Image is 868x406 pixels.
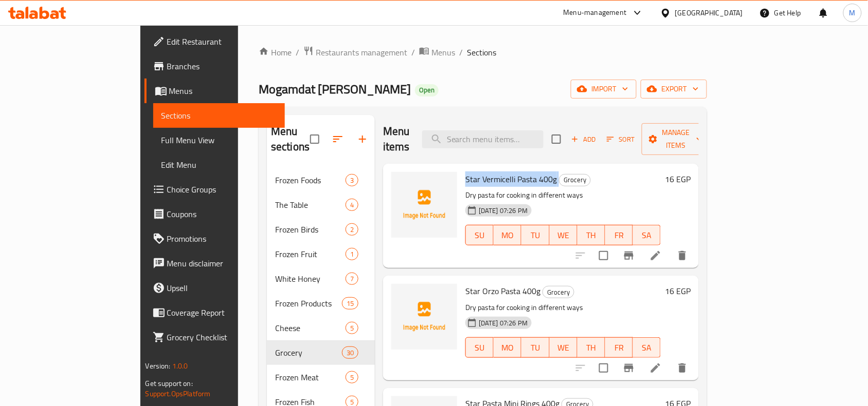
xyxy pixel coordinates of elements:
span: MO [498,228,517,243]
span: TH [582,228,601,243]
button: TH [577,225,605,245]
div: items [346,199,358,211]
span: Menus [169,85,277,97]
button: TU [521,337,549,358]
a: Promotions [144,226,285,251]
button: WE [550,337,577,358]
button: export [641,80,707,99]
button: Branch-specific-item [617,356,641,380]
span: Grocery [543,286,574,298]
span: TH [582,340,601,355]
a: Coupons [144,202,285,226]
h6: 16 EGP [665,284,691,298]
div: Frozen Birds [275,223,346,236]
div: Menu-management [564,7,627,19]
span: 1 [346,249,358,259]
nav: breadcrumb [259,46,707,59]
span: Sections [467,46,496,59]
h6: 16 EGP [665,172,691,186]
a: Coverage Report [144,300,285,325]
p: Dry pasta for cooking in different ways [465,301,661,314]
a: Menus [144,79,285,103]
button: Manage items [642,123,711,155]
a: Branches [144,54,285,79]
span: TU [526,340,545,355]
span: Open [415,86,439,94]
span: 30 [342,348,358,358]
span: White Honey [275,273,346,285]
div: Frozen Foods3 [267,168,375,192]
button: Branch-specific-item [617,243,641,268]
span: Branches [167,60,277,72]
a: Menu disclaimer [144,251,285,276]
span: FR [609,340,629,355]
span: 7 [346,274,358,284]
span: FR [609,228,629,243]
span: Frozen Fruit [275,248,346,260]
span: SA [637,340,657,355]
span: SU [470,228,490,243]
div: White Honey7 [267,266,375,291]
span: Full Menu View [161,134,277,146]
div: items [346,273,358,285]
span: 5 [346,373,358,382]
div: items [346,248,358,260]
button: TU [521,225,549,245]
div: Frozen Meat5 [267,365,375,390]
span: Sort sections [325,127,350,151]
button: TH [577,337,605,358]
div: Frozen Products15 [267,291,375,316]
div: Grocery [559,174,591,186]
span: Select to update [593,245,614,266]
span: Restaurants management [316,46,407,59]
span: import [579,83,628,95]
a: Choice Groups [144,177,285,202]
button: SA [633,225,661,245]
span: WE [554,228,573,243]
button: MO [494,337,521,358]
span: 1.0.0 [172,359,188,373]
a: Grocery Checklist [144,325,285,350]
span: MO [498,340,517,355]
span: Grocery [559,174,590,186]
span: [DATE] 07:26 PM [475,206,532,216]
span: Frozen Meat [275,371,346,383]
a: Edit menu item [649,249,662,262]
span: Grocery Checklist [167,331,277,343]
div: Cheese5 [267,316,375,340]
span: Edit Menu [161,159,277,171]
button: WE [550,225,577,245]
a: Edit menu item [649,362,662,374]
a: Edit Menu [153,152,285,177]
span: Sections [161,109,277,122]
div: Grocery [275,346,342,359]
span: 4 [346,200,358,210]
p: Dry pasta for cooking in different ways [465,189,661,202]
button: SU [465,337,494,358]
li: / [459,46,463,59]
div: [GEOGRAPHIC_DATA] [675,7,743,18]
span: Mogamdat [PERSON_NAME] [259,78,411,101]
span: SU [470,340,490,355]
span: 15 [342,299,358,308]
li: / [411,46,415,59]
span: Get support on: [146,377,193,390]
span: Frozen Foods [275,174,346,186]
div: Grocery30 [267,340,375,365]
span: Star Orzo Pasta 400g [465,283,540,299]
span: Edit Restaurant [167,35,277,48]
span: Coverage Report [167,306,277,319]
span: Cheese [275,322,346,334]
span: Coupons [167,208,277,220]
div: items [346,322,358,334]
span: 5 [346,323,358,333]
span: Version: [146,359,171,373]
span: The Table [275,199,346,211]
span: 3 [346,176,358,185]
button: Add [567,131,600,147]
button: SU [465,225,494,245]
span: Upsell [167,282,277,294]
